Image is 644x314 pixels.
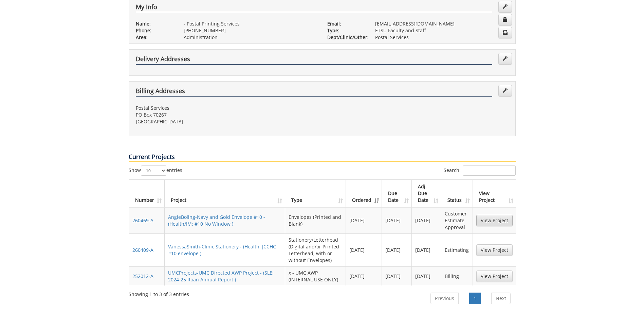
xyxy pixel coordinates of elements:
[136,105,317,111] p: Postal Services
[375,34,509,41] p: Postal Services
[136,4,492,13] h4: My Info
[136,34,173,41] p: Area:
[441,180,473,207] th: Status: activate to sort column ascending
[136,27,173,34] p: Phone:
[382,207,412,233] td: [DATE]
[136,118,317,125] p: [GEOGRAPHIC_DATA]
[132,273,153,279] a: 252012-A
[375,27,509,34] p: ETSU Faculty and Staff
[346,233,382,266] td: [DATE]
[375,20,509,27] p: [EMAIL_ADDRESS][DOMAIN_NAME]
[165,180,285,207] th: Project: activate to sort column ascending
[346,180,382,207] th: Ordered: activate to sort column ascending
[184,27,317,34] p: [PHONE_NUMBER]
[382,266,412,286] td: [DATE]
[441,233,473,266] td: Estimating
[444,165,516,176] label: Search:
[469,293,481,304] a: 1
[441,207,473,233] td: Customer Estimate Approval
[132,217,153,224] a: 260469-A
[129,165,182,176] label: Show entries
[412,207,442,233] td: [DATE]
[476,215,513,226] a: View Project
[412,266,442,286] td: [DATE]
[346,266,382,286] td: [DATE]
[441,266,473,286] td: Billing
[132,247,153,253] a: 260409-A
[129,288,189,298] div: Showing 1 to 3 of 3 entries
[346,207,382,233] td: [DATE]
[285,207,346,233] td: Envelopes (Printed and Blank)
[141,165,166,176] select: Showentries
[168,269,274,283] a: UMCProjects-UMC Directed AWP Project - (SLE: 2024-25 Roan Annual Report )
[463,165,516,176] input: Search:
[184,34,317,41] p: Administration
[498,53,512,65] a: Edit Addresses
[382,180,412,207] th: Due Date: activate to sort column ascending
[382,233,412,266] td: [DATE]
[136,56,492,65] h4: Delivery Addresses
[498,1,512,13] a: Edit Info
[473,180,516,207] th: View Project: activate to sort column ascending
[129,180,165,207] th: Number: activate to sort column ascending
[136,20,173,27] p: Name:
[285,233,346,266] td: Stationery/Letterhead (Digital and/or Printed Letterhead, with or without Envelopes)
[168,243,276,257] a: VanessaSmith-Clinic Stationery - (Health: JCCHC #10 envelope )
[285,266,346,286] td: x - UMC AWP (INTERNAL USE ONLY)
[136,111,317,118] p: PO Box 70267
[476,271,513,282] a: View Project
[327,27,365,34] p: Type:
[491,293,511,304] a: Next
[184,20,317,27] p: - Postal Printing Services
[129,153,516,162] p: Current Projects
[327,34,365,41] p: Dept/Clinic/Other:
[285,180,346,207] th: Type: activate to sort column ascending
[327,20,365,27] p: Email:
[168,214,265,227] a: AngieBoling-Navy and Gold Envelope #10 - (Health/IM: #10 No Window )
[498,85,512,97] a: Edit Addresses
[430,293,459,304] a: Previous
[412,180,442,207] th: Adj. Due Date: activate to sort column ascending
[412,233,442,266] td: [DATE]
[476,244,513,256] a: View Project
[498,14,512,25] a: Change Password
[136,88,492,97] h4: Billing Addresses
[498,27,512,38] a: Change Communication Preferences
